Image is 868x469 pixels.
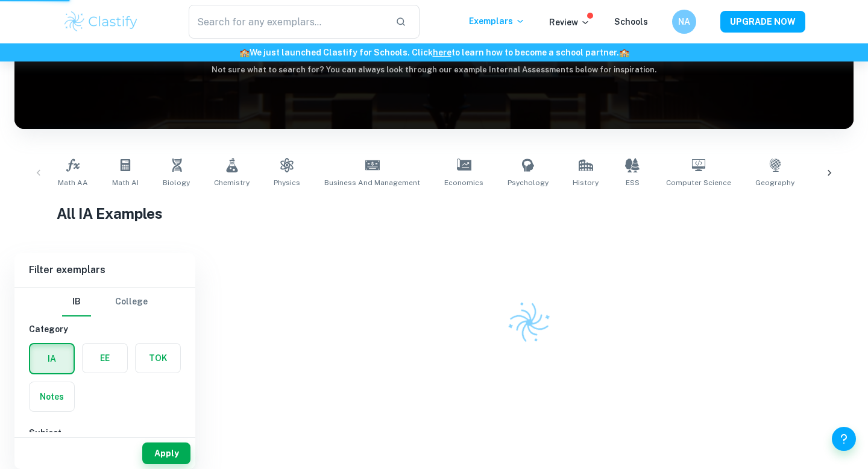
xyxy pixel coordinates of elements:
img: Clastify logo [501,294,558,351]
button: IB [62,288,91,316]
h6: Filter exemplars [14,253,195,287]
span: History [573,177,599,188]
p: Review [549,16,590,29]
button: IA [30,344,74,373]
h6: NA [678,15,691,28]
span: 🏫 [619,48,629,57]
button: Notes [30,382,74,411]
span: Economics [444,177,483,188]
h6: Category [29,323,181,336]
img: Clastify logo [63,10,139,34]
a: here [433,48,451,57]
button: College [115,288,148,316]
span: Geography [755,177,794,188]
span: Psychology [508,177,549,188]
button: UPGRADE NOW [720,11,805,33]
div: Filter type choice [62,288,148,316]
span: Math AA [58,177,88,188]
span: Math AI [112,177,139,188]
span: Business and Management [324,177,420,188]
h6: We just launched Clastify for Schools. Click to learn how to become a school partner. [2,46,866,59]
button: EE [83,344,127,373]
span: Physics [274,177,300,188]
button: Apply [142,442,190,464]
span: Biology [163,177,190,188]
button: TOK [136,344,180,373]
button: NA [672,10,696,34]
span: 🏫 [239,48,250,57]
a: Schools [614,17,648,27]
button: Help and Feedback [832,427,856,451]
span: Chemistry [214,177,250,188]
h6: Subject [29,426,181,439]
h1: All IA Examples [57,203,812,224]
h6: Not sure what to search for? You can always look through our example Internal Assessments below f... [14,64,854,76]
input: Search for any exemplars... [189,5,386,39]
p: Exemplars [469,14,525,28]
span: ESS [626,177,640,188]
span: Computer Science [666,177,731,188]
